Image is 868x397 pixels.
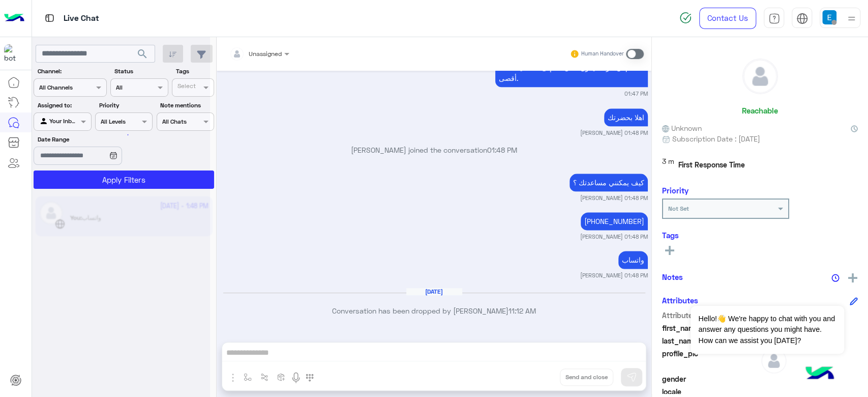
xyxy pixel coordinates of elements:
[662,296,698,305] h6: Attributes
[768,13,780,24] img: tab
[662,156,674,174] span: 3 m
[699,8,756,29] a: Contact Us
[487,146,517,154] span: 01:48 PM
[662,374,759,384] span: gender
[662,272,683,281] h6: Notes
[662,323,759,333] span: first_name
[662,186,689,195] h6: Priority
[604,108,648,126] p: 12/10/2025, 1:48 PM
[831,274,840,282] img: notes
[662,335,759,346] span: last_name
[761,348,787,374] img: defaultAdmin.png
[4,8,24,29] img: Logo
[581,212,648,230] p: 12/10/2025, 1:48 PM
[822,10,836,24] img: userImage
[581,50,624,58] small: Human Handover
[743,59,777,94] img: defaultAdmin.png
[406,288,462,295] h6: [DATE]
[845,12,858,25] img: profile
[508,306,536,315] span: 11:12 AM
[691,306,844,354] span: Hello!👋 We're happy to chat with you and answer any questions you might have. How can we assist y...
[662,310,759,321] span: Attribute Name
[678,159,745,170] span: First Response Time
[662,123,702,133] span: Unknown
[560,368,613,386] button: Send and close
[662,348,759,372] span: profile_pic
[761,386,858,397] span: null
[249,50,282,58] span: Unassigned
[43,12,56,24] img: tab
[679,12,692,24] img: spinner
[662,231,858,240] h6: Tags
[221,305,648,316] p: Conversation has been dropped by [PERSON_NAME]
[580,194,648,202] small: [PERSON_NAME] 01:48 PM
[742,106,778,115] h6: Reachable
[672,133,760,144] span: Subscription Date : [DATE]
[764,8,784,29] a: tab
[64,12,99,25] p: Live Chat
[662,386,759,397] span: locale
[570,174,648,191] p: 12/10/2025, 1:48 PM
[848,273,857,282] img: add
[796,13,808,24] img: tab
[618,251,648,269] p: 12/10/2025, 1:48 PM
[580,271,648,279] small: [PERSON_NAME] 01:48 PM
[624,90,648,98] small: 01:47 PM
[221,145,648,155] p: [PERSON_NAME] joined the conversation
[4,44,22,63] img: 171468393613305
[112,126,130,144] div: loading...
[580,233,648,241] small: [PERSON_NAME] 01:48 PM
[580,129,648,137] small: [PERSON_NAME] 01:48 PM
[761,374,858,384] span: null
[802,356,837,392] img: hulul-logo.png
[176,81,196,93] div: Select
